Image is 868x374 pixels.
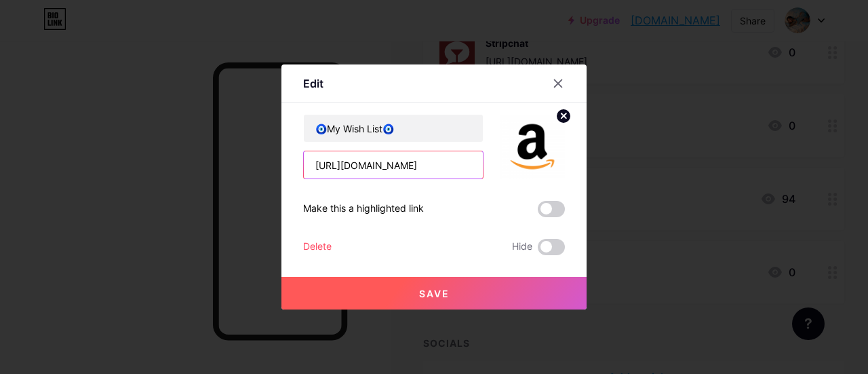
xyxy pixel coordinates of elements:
button: Save [281,277,587,310]
input: Title [304,115,483,142]
div: Make this a highlighted link [303,201,424,217]
div: Edit [303,75,323,92]
img: link_thumbnail [500,114,565,179]
div: Delete [303,239,332,255]
input: URL [304,151,483,179]
span: Save [419,288,450,299]
span: Hide [512,239,532,255]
